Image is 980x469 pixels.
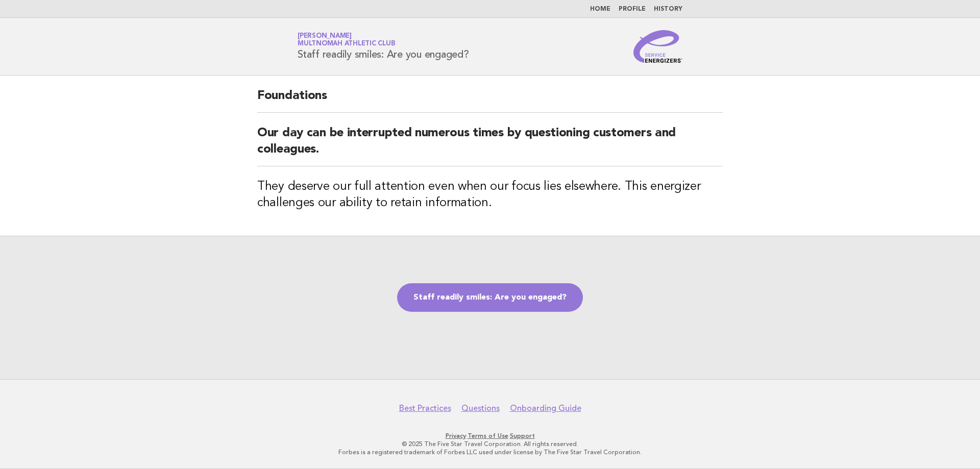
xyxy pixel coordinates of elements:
[257,179,723,211] h3: They deserve our full attention even when our focus lies elsewhere. This energizer challenges our...
[178,440,802,448] p: © 2025 The Five Star Travel Corporation. All rights reserved.
[298,33,395,47] a: [PERSON_NAME]Multnomah Athletic Club
[633,30,682,63] img: Service Energizers
[654,6,682,12] a: History
[590,6,610,12] a: Home
[298,41,395,47] span: Multnomah Athletic Club
[397,283,583,312] a: Staff readily smiles: Are you engaged?
[178,432,802,440] p: · ·
[178,448,802,456] p: Forbes is a registered trademark of Forbes LLC used under license by The Five Star Travel Corpora...
[461,403,500,413] a: Questions
[468,432,508,439] a: Terms of Use
[619,6,646,12] a: Profile
[257,125,723,166] h2: Our day can be interrupted numerous times by questioning customers and colleagues.
[446,432,466,439] a: Privacy
[399,403,451,413] a: Best Practices
[510,432,535,439] a: Support
[510,403,581,413] a: Onboarding Guide
[298,33,469,60] h1: Staff readily smiles: Are you engaged?
[257,88,723,113] h2: Foundations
